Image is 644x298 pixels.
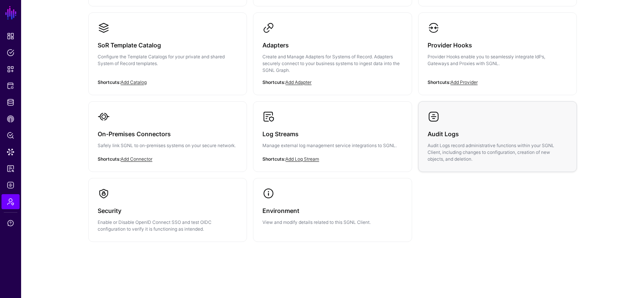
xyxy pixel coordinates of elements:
[7,82,14,90] span: Protected Systems
[262,142,402,149] p: Manage external log management service integrations to SGNL.
[7,198,14,205] span: Admin
[2,111,20,126] a: CAEP Hub
[7,65,14,73] span: Snippets
[98,156,121,162] strong: Shortcuts:
[428,40,567,50] h3: Provider Hooks
[262,53,402,74] p: Create and Manage Adapters for Systems of Record. Adapters securely connect to your business syst...
[419,102,577,172] a: Audit LogsAudit Logs record administrative functions within your SGNL Client, including changes t...
[7,148,14,156] span: Data Lens
[98,205,238,216] h3: Security
[7,49,14,56] span: Policies
[89,13,247,88] a: SoR Template CatalogConfigure the Template Catalogs for your private and shared System of Record ...
[2,62,20,77] a: Snippets
[2,144,20,160] a: Data Lens
[7,165,14,172] span: Reports
[428,142,567,163] p: Audit Logs record administrative functions within your SGNL Client, including changes to configur...
[98,79,121,85] strong: Shortcuts:
[98,219,238,233] p: Enable or Disable OpenID Connect SSO and test OIDC configuration to verify it is functioning as i...
[2,45,20,60] a: Policies
[428,79,451,85] strong: Shortcuts:
[285,156,319,162] a: Add Log Stream
[7,32,14,40] span: Dashboard
[98,142,238,149] p: Safely link SGNL to on-premises systems on your secure network.
[428,129,567,139] h3: Audit Logs
[262,79,285,85] strong: Shortcuts:
[2,29,20,44] a: Dashboard
[285,79,311,85] a: Add Adapter
[262,219,402,226] p: View and modify details related to this SGNL Client.
[262,40,402,50] h3: Adapters
[451,79,478,85] a: Add Provider
[89,102,247,170] a: On-Premises ConnectorsSafely link SGNL to on-premises systems on your secure network.
[253,13,411,95] a: AdaptersCreate and Manage Adapters for Systems of Record. Adapters securely connect to your busin...
[7,115,14,123] span: CAEP Hub
[121,156,152,162] a: Add Connector
[98,53,238,67] p: Configure the Template Catalogs for your private and shared System of Record templates.
[2,178,20,193] a: Logs
[2,95,20,110] a: Identity Data Fabric
[2,194,20,209] a: Admin
[5,5,17,21] a: SGNL
[253,102,411,170] a: Log StreamsManage external log management service integrations to SGNL.
[98,40,238,50] h3: SoR Template Catalog
[428,53,567,67] p: Provider Hooks enable you to seamlessly integrate IdPs, Gateways and Proxies with SGNL.
[2,78,20,93] a: Protected Systems
[262,156,285,162] strong: Shortcuts:
[7,219,14,227] span: Support
[253,178,411,235] a: EnvironmentView and modify details related to this SGNL Client.
[121,79,147,85] a: Add Catalog
[89,178,247,242] a: SecurityEnable or Disable OpenID Connect SSO and test OIDC configuration to verify it is function...
[2,161,20,176] a: Reports
[98,129,238,139] h3: On-Premises Connectors
[7,132,14,139] span: Policy Lens
[419,13,577,88] a: Provider HooksProvider Hooks enable you to seamlessly integrate IdPs, Gateways and Proxies with S...
[262,205,402,216] h3: Environment
[7,181,14,189] span: Logs
[7,99,14,106] span: Identity Data Fabric
[262,129,402,139] h3: Log Streams
[2,128,20,143] a: Policy Lens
